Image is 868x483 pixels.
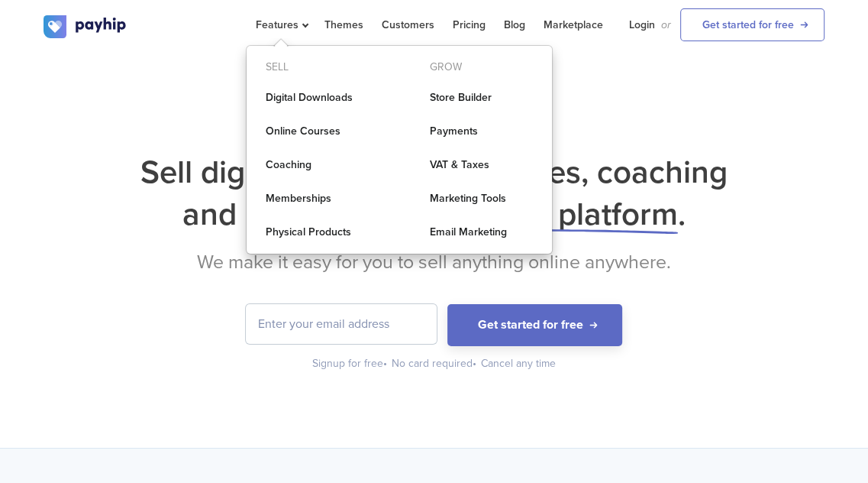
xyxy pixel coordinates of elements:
[44,251,824,274] h2: We make it easy for you to sell anything online anywhere.
[312,356,389,371] div: Signup for free
[44,15,127,38] img: logo.svg
[247,55,388,79] div: Sell
[247,83,388,113] a: Digital Downloads
[246,304,437,344] input: Enter your email address
[678,195,686,234] span: .
[247,150,388,180] a: Coaching
[411,150,552,180] a: VAT & Taxes
[247,183,388,214] a: Memberships
[256,18,306,31] span: Features
[473,357,476,370] span: •
[411,116,552,147] a: Payments
[383,357,387,370] span: •
[680,8,824,41] a: Get started for free
[411,183,552,214] a: Marketing Tools
[247,217,388,248] a: Physical Products
[392,356,478,371] div: No card required
[411,217,552,248] a: Email Marketing
[481,356,556,371] div: Cancel any time
[411,55,552,79] div: Grow
[44,151,824,235] h1: Sell digital downloads, courses, coaching and more from
[247,116,388,147] a: Online Courses
[447,304,622,346] button: Get started for free
[411,83,552,113] a: Store Builder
